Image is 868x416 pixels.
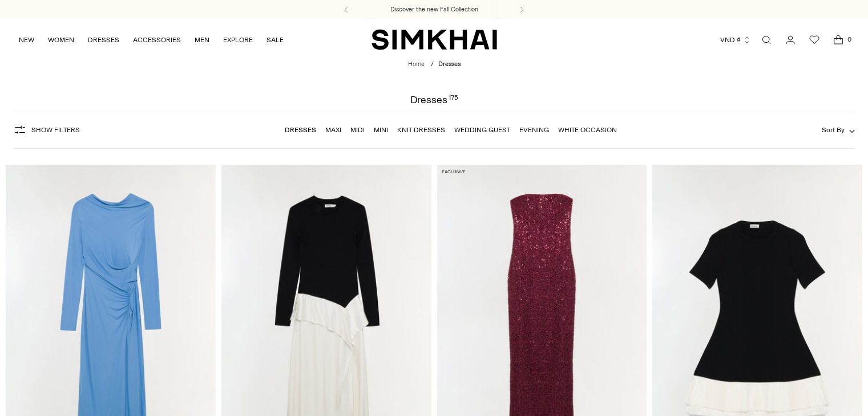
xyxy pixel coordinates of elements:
button: Show Filters [13,121,80,139]
a: Open cart modal [827,28,850,51]
a: Wedding Guest [454,126,510,134]
a: EXPLORE [223,27,253,52]
a: WOMEN [48,27,74,52]
a: Home [408,60,425,68]
h1: Dresses [410,95,458,105]
a: Knit Dresses [397,126,445,134]
a: Discover the new Fall Collection [390,5,478,14]
div: 175 [449,95,458,105]
a: Mini [374,126,388,134]
a: Dresses [285,126,316,134]
nav: breadcrumbs [408,60,461,70]
a: Midi [350,126,365,134]
span: Show Filters [31,126,80,134]
a: Wishlist [803,28,826,51]
span: Sort By [822,126,845,134]
nav: Linked collections [285,118,617,142]
a: SALE [267,27,284,52]
a: NEW [19,27,34,52]
a: Evening [519,126,549,134]
button: Sort By [822,124,855,136]
a: Open search modal [755,28,778,51]
div: / [431,60,434,70]
span: 0 [844,34,854,44]
a: Maxi [325,126,341,134]
span: Dresses [438,60,461,68]
button: VND ₫ [720,27,751,52]
a: ACCESSORIES [133,27,181,52]
a: DRESSES [88,27,119,52]
a: SIMKHAI [372,28,497,51]
a: MEN [195,27,209,52]
a: White Occasion [558,126,617,134]
a: Go to the account page [779,28,802,51]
